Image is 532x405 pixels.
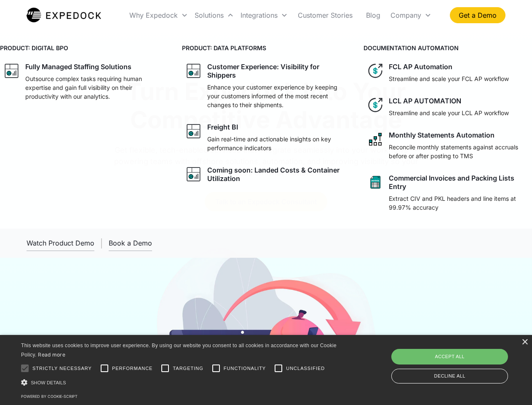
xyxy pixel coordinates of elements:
div: FCL AP Automation [389,62,452,71]
img: graph icon [3,62,20,79]
img: graph icon [185,62,202,79]
p: Reconcile monthly statements against accruals before or after posting to TMS [389,143,529,160]
div: Watch Product Demo [27,239,94,247]
img: network like icon [367,131,384,148]
img: dollar icon [367,97,384,113]
div: Integrations [241,11,278,19]
img: Expedock Logo [27,7,101,24]
a: graph iconFreight BIGain real-time and actionable insights on key performance indicators [182,119,350,156]
div: Commercial Invoices and Packing Lists Entry [389,174,529,191]
a: Get a Demo [450,7,505,23]
div: Solutions [195,11,224,19]
a: Read more [38,351,65,358]
a: dollar iconFCL AP AutomationStreamline and scale your FCL AP workflow [364,59,532,86]
div: Solutions [191,1,237,30]
p: Outsource complex tasks requiring human expertise and gain full visibility on their productivity ... [25,74,165,101]
div: Fully Managed Staffing Solutions [25,62,131,71]
p: Streamline and scale your LCL AP workflow [389,108,509,117]
span: Performance [112,365,153,372]
a: dollar iconLCL AP AUTOMATIONStreamline and scale your LCL AP workflow [364,93,532,121]
div: Show details [21,378,340,387]
h4: DOCUMENTATION AUTOMATION [364,43,532,52]
a: graph iconCustomer Experience: Visibility for ShippersEnhance your customer experience by keeping... [182,59,350,113]
a: open lightbox [27,235,94,251]
div: Coming soon: Landed Costs & Container Utilization [207,166,347,183]
img: graph icon [185,123,202,140]
div: Monthly Statements Automation [389,131,495,139]
div: Customer Experience: Visibility for Shippers [207,62,347,79]
span: Unclassified [286,365,325,372]
img: graph icon [185,166,202,183]
a: network like iconMonthly Statements AutomationReconcile monthly statements against accruals befor... [364,127,532,164]
span: Functionality [224,365,266,372]
a: Book a Demo [109,235,152,251]
p: Enhance your customer experience by keeping your customers informed of the most recent changes to... [207,83,347,109]
div: Why Expedock [126,1,191,30]
p: Extract CIV and PKL headers and line items at 99.97% accuracy [389,194,529,212]
img: dollar icon [367,62,384,79]
p: Streamline and scale your FCL AP workflow [389,74,509,83]
div: Integrations [237,1,291,30]
a: Blog [359,1,387,30]
a: Powered by cookie-script [21,394,78,399]
p: Gain real-time and actionable insights on key performance indicators [207,135,347,152]
span: Targeting [173,365,203,372]
a: sheet iconCommercial Invoices and Packing Lists EntryExtract CIV and PKL headers and line items a... [364,170,532,215]
a: home [27,7,101,24]
div: Freight BI [207,123,238,131]
span: This website uses cookies to improve user experience. By using our website you consent to all coo... [21,343,337,358]
div: LCL AP AUTOMATION [389,97,461,105]
a: graph iconComing soon: Landed Costs & Container Utilization [182,162,350,186]
div: Company [390,11,421,19]
span: Strictly necessary [32,365,92,372]
a: Customer Stories [291,1,359,30]
iframe: Chat Widget [392,314,532,405]
div: Company [387,1,435,30]
img: sheet icon [367,174,384,191]
h4: PRODUCT: DATA PLATFORMS [182,43,350,52]
div: Why Expedock [129,11,178,19]
span: Show details [31,380,66,385]
div: Book a Demo [109,239,152,247]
